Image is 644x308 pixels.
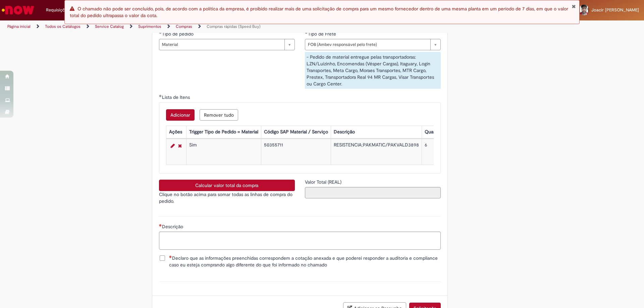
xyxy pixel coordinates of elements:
[186,139,261,165] td: Sim
[331,126,422,138] th: Descrição
[46,7,69,13] span: Requisições
[5,20,424,33] ul: Trilhas de página
[331,139,422,165] td: RESISTENCIA;PAKMATIC/PAKVALD3898
[305,31,308,34] span: Obrigatório Preenchido
[162,39,281,50] span: Material
[591,7,639,13] span: Joacir [PERSON_NAME]
[162,31,195,37] span: Tipo de pedido
[422,139,451,165] td: 6
[308,39,427,50] span: FOB (Ambev responsável pelo frete)
[159,180,295,191] button: Calcular valor total da compra
[166,109,195,121] button: Add a row for Lista de Itens
[7,24,31,29] a: Página inicial
[305,187,441,198] input: Valor Total (REAL)
[422,126,451,138] th: Quantidade
[305,52,441,89] div: - Pedido de material entregue pelas transportadoras: LZN/Luizinho, Encomendas (Vésper Cargas), It...
[261,126,331,138] th: Código SAP Material / Serviço
[159,95,162,97] span: Obrigatório Preenchido
[186,126,261,138] th: Trigger Tipo de Pedido = Material
[169,142,176,150] a: Editar Linha 1
[45,24,80,29] a: Todos os Catálogos
[305,179,343,185] label: Somente leitura - Valor Total (REAL)
[1,3,35,17] img: ServiceNow
[169,255,172,258] span: Necessários
[95,24,124,29] a: Service Catalog
[159,224,162,227] span: Necessários
[159,191,295,204] p: Clique no botão acima para somar todas as linhas de compra do pedido.
[166,126,186,138] th: Ações
[138,24,161,29] a: Suprimentos
[70,6,568,18] span: O chamado não pode ser concluído, pois, de acordo com a política da empresa, é proibido realizar ...
[162,224,184,230] span: Descrição
[305,179,343,185] span: Somente leitura - Valor Total (REAL)
[162,94,191,100] span: Lista de Itens
[159,31,162,34] span: Obrigatório Preenchido
[176,142,183,150] a: Remover linha 1
[308,31,337,37] span: Tipo de Frete
[169,255,441,268] span: Declaro que as informações preenchidas correspondem a cotação anexada e que poderei responder a a...
[261,139,331,165] td: 50355711
[159,232,441,250] textarea: Descrição
[207,24,261,29] a: Compras rápidas (Speed Buy)
[176,24,192,29] a: Compras
[200,109,238,121] button: Remove all rows for Lista de Itens
[572,4,576,9] button: Fechar Notificação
